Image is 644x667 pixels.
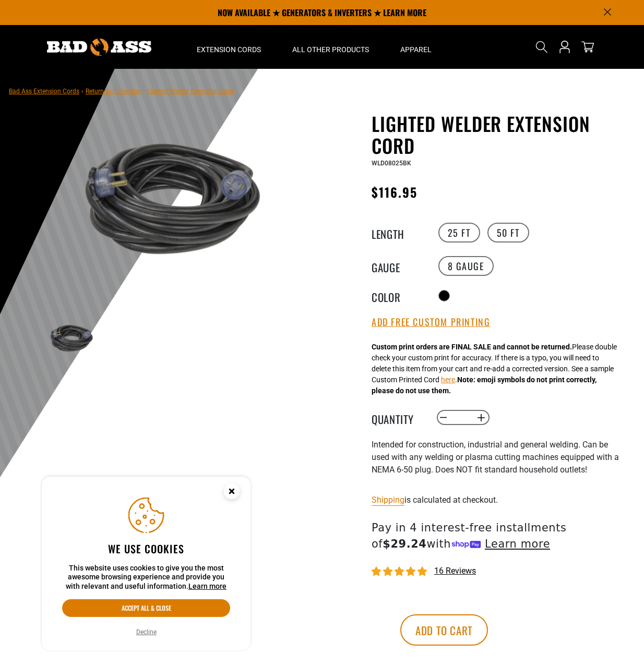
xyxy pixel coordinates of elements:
strong: Note: emoji symbols do not print correctly, please do not use them. [372,375,597,395]
label: 50 FT [487,223,529,242]
label: 25 FT [438,223,480,242]
h1: Lighted Welder Extension Cord [372,113,627,156]
button: Add to cart [400,614,488,646]
a: Shipping [372,495,404,505]
summary: Apparel [385,25,447,69]
span: › [143,88,145,95]
a: Return to Collection [86,88,141,95]
button: Add Free Custom Printing [372,317,490,328]
img: black [40,318,100,358]
span: All Other Products [292,45,369,54]
span: $116.95 [372,183,418,201]
span: WLD08025BK [372,160,411,167]
a: Learn more [188,582,226,590]
summary: Search [533,39,550,55]
nav: breadcrumbs [9,84,233,97]
span: Lighted Welder Extension Cord [147,88,233,95]
summary: Extension Cords [181,25,277,69]
span: › [81,88,84,95]
span: Intended for construction, industrial and general welding. Can be used with any welding or plasma... [372,440,619,475]
a: Bad Ass Extension Cords [9,88,79,95]
label: Quantity [372,411,424,425]
img: black [40,115,291,282]
span: 5.00 stars [372,567,429,577]
summary: All Other Products [277,25,385,69]
span: Extension Cords [197,45,261,54]
button: Decline [133,627,160,637]
span: 16 reviews [434,566,476,576]
aside: Cookie Consent [42,477,251,651]
h2: We use cookies [62,542,230,555]
img: Bad Ass Extension Cords [47,39,151,56]
button: Accept all & close [62,599,230,617]
legend: Color [372,289,424,302]
button: here [441,374,455,385]
p: This website uses cookies to give you the most awesome browsing experience and provide you with r... [62,564,230,591]
div: Please double check your custom print for accuracy. If there is a typo, you will need to delete t... [372,342,617,396]
span: Apparel [400,45,432,54]
legend: Gauge [372,259,424,273]
strong: Custom print orders are FINAL SALE and cannot be returned. [372,343,572,351]
div: is calculated at checkout. [372,493,627,507]
label: 8 Gauge [438,256,494,276]
legend: Length [372,226,424,239]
